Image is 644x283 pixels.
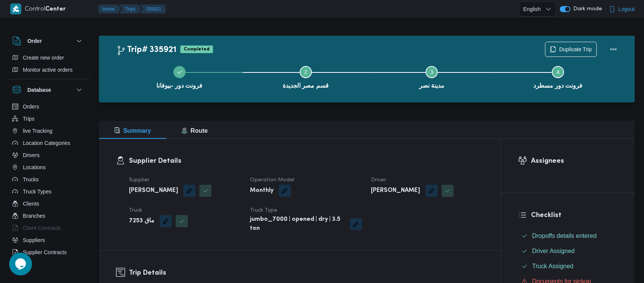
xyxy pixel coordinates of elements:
span: Dark mode [571,6,603,12]
b: [PERSON_NAME] [129,186,178,195]
h3: Order [27,36,42,46]
span: 2 [304,69,307,75]
b: Monthly [250,186,274,195]
svg: Step 1 is complete [177,69,183,75]
button: Home [98,5,121,14]
button: Locations [9,161,87,173]
span: Truck Type [250,208,277,213]
span: 4 [557,69,560,75]
span: Truck [129,208,142,213]
button: Logout [606,2,638,17]
iframe: chat widget [8,253,32,275]
span: Logout [619,5,635,14]
button: Create new order [9,52,87,64]
div: Order [6,52,90,79]
button: Branches [9,210,87,222]
button: Monitor active orders [9,64,87,76]
div: Database [6,101,90,265]
span: live Tracking [23,126,52,135]
span: Driver Assigned [532,247,575,256]
button: Suppliers [9,234,87,246]
button: Actions [606,42,621,57]
b: Completed [184,47,210,52]
button: Driver Assigned [518,245,618,257]
span: Supplier Contracts [23,248,67,257]
h3: Checklist [531,210,618,220]
span: Devices [23,260,42,269]
span: فرونت دور -بيوفانا [156,81,202,90]
button: Drivers [9,149,87,161]
span: Monitor active orders [23,65,73,74]
h2: Trip# 335921 [116,45,177,55]
span: Operation Model [250,178,294,182]
button: Supplier Contracts [9,246,87,258]
h3: Database [27,85,51,94]
span: Truck Types [23,187,51,196]
button: Trips [119,5,142,14]
span: Truck Assigned [532,262,574,271]
span: قسم مصر الجديدة [283,81,329,90]
span: فرونت دور مسطرد [534,81,583,90]
button: فرونت دور مسطرد [495,57,621,96]
span: Supplier [129,178,149,182]
span: Drivers [23,151,40,160]
button: Location Categories [9,137,87,149]
button: Clients [9,198,87,210]
span: Dropoffs details entered [532,233,597,239]
button: Order [12,36,84,46]
b: ماق 7253 [129,217,154,226]
span: Driver [371,178,386,182]
b: jumbo_7000 | opened | dry | 3.5 ton [250,215,344,233]
button: Client Contracts [9,222,87,234]
button: Truck Assigned [518,260,618,272]
button: Database [12,85,84,94]
button: قسم مصر الجديدة [243,57,369,96]
span: Route [181,127,208,134]
h3: Assignees [531,156,618,166]
button: فرونت دور -بيوفانا [116,57,243,96]
span: Locations [23,163,46,172]
span: Completed [180,46,213,53]
b: [PERSON_NAME] [371,186,420,195]
h3: Supplier Details [129,156,483,166]
span: Clients [23,199,39,208]
b: Center [46,6,66,12]
button: Duplicate Trip [545,42,597,57]
span: Truck Assigned [532,263,574,269]
h3: Trip Details [129,268,483,278]
span: Duplicate Trip [559,45,592,54]
span: Location Categories [23,138,70,148]
span: Trucks [23,175,38,184]
span: Summary [114,127,151,134]
button: Dropoffs details entered [518,230,618,242]
button: مدينة نصر [369,57,495,96]
span: Branches [23,211,45,220]
span: Create new order [23,53,64,62]
img: X8yXhbKr1z7QwAAAABJRU5ErkJggg== [10,3,21,14]
button: 335921 [140,5,166,14]
button: Orders [9,101,87,113]
span: Driver Assigned [532,248,575,254]
button: Truck Types [9,186,87,198]
button: Devices [9,258,87,270]
button: Trucks [9,173,87,186]
span: Trips [23,114,35,123]
span: Orders [23,102,39,111]
span: Suppliers [23,236,45,245]
span: Dropoffs details entered [532,231,597,241]
span: Client Contracts [23,223,61,233]
button: live Tracking [9,125,87,137]
button: Trips [9,113,87,125]
span: مدينة نصر [419,81,444,90]
span: 3 [430,69,433,75]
